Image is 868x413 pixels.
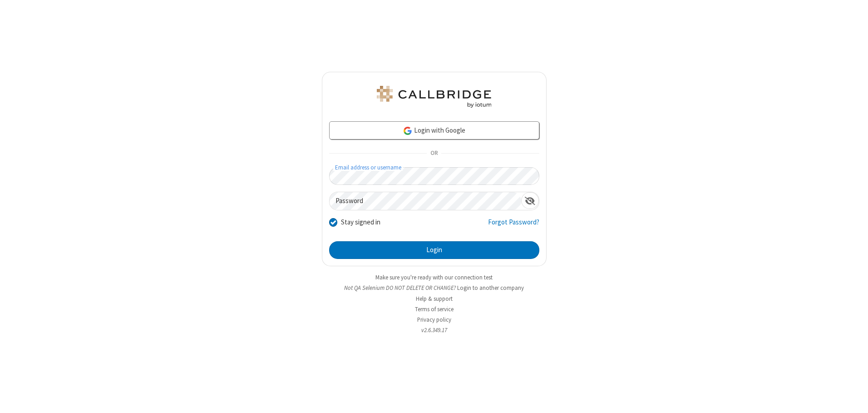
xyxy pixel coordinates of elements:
button: Login to another company [457,284,524,292]
img: google-icon.png [403,126,413,136]
a: Make sure you're ready with our connection test [375,274,493,281]
input: Password [330,192,521,210]
span: OR [427,147,441,160]
li: v2.6.349.17 [322,326,547,334]
button: Login [329,241,539,259]
a: Help & support [416,295,453,303]
div: Show password [521,192,539,209]
a: Privacy policy [417,316,451,323]
label: Stay signed in [341,217,380,228]
a: Forgot Password? [488,217,539,234]
img: QA Selenium DO NOT DELETE OR CHANGE [375,86,493,108]
a: Terms of service [415,305,454,313]
input: Email address or username [329,167,539,185]
a: Login with Google [329,121,539,139]
li: Not QA Selenium DO NOT DELETE OR CHANGE? [322,284,547,292]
